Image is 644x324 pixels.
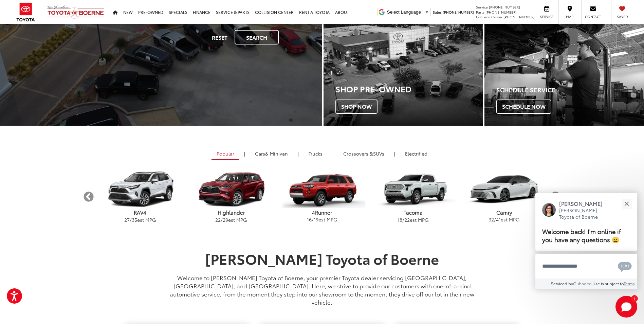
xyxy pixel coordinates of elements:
[503,14,535,19] span: [PHONE_NUMBER]
[476,14,502,19] span: Collision Center
[331,150,335,157] li: |
[551,281,573,286] span: Serviced by
[398,216,402,223] span: 18
[296,150,300,157] li: |
[433,10,442,15] span: Sales
[279,171,365,208] img: Toyota 4Runner
[619,196,634,211] button: Close
[485,10,517,15] span: [PHONE_NUMBER]
[223,216,228,223] span: 29
[615,296,637,318] button: Toggle Chat Window
[188,171,274,208] img: Toyota Highlander
[476,10,484,15] span: Parts
[404,216,410,223] span: 22
[250,148,293,159] a: Cars
[400,148,433,159] a: Electrified
[392,150,397,157] li: |
[562,14,577,19] span: Map
[459,170,550,209] img: Toyota Camry
[95,209,186,216] p: RAV4
[618,261,632,272] svg: Text
[124,216,130,223] span: 27
[550,191,562,203] button: Next
[370,171,456,208] img: Toyota Tacoma
[343,150,373,157] span: Crossovers &
[535,193,637,289] div: Close[PERSON_NAME][PERSON_NAME] Toyota of BoerneWelcome back! I'm online if you have any question...
[615,296,637,318] svg: Start Chat
[338,148,389,159] a: SUVs
[624,281,635,286] a: Terms
[592,281,624,286] span: Use is subject to
[559,207,609,220] p: [PERSON_NAME] Toyota of Boerne
[324,14,483,126] a: Shop Pre-Owned Shop Now
[83,191,95,203] button: Previous
[242,150,247,157] li: |
[277,209,368,216] p: 4Runner
[496,100,551,114] span: Schedule Now
[489,216,494,223] span: 32
[303,148,328,159] a: Trucks
[47,5,105,19] img: Vic Vaughan Toyota of Boerne
[633,297,635,300] span: 1
[573,281,592,286] a: Gubagoo.
[459,216,550,223] p: / est MPG
[307,216,312,223] span: 16
[368,216,459,223] p: / est MPG
[476,4,488,10] span: Service
[277,216,368,223] p: / est MPG
[186,216,277,223] p: / est MPG
[459,209,550,216] p: Camry
[539,14,554,19] span: Service
[425,10,429,15] span: ▼
[559,200,609,207] p: [PERSON_NAME]
[616,258,634,274] button: Chat with SMS
[443,10,474,15] span: [PHONE_NUMBER]
[132,216,137,223] span: 35
[535,254,637,278] textarea: Type your message
[335,84,483,93] h3: Shop Pre-Owned
[387,10,421,15] span: Select Language
[615,14,630,19] span: Saved
[496,216,501,223] span: 41
[95,216,186,223] p: / est MPG
[215,216,221,223] span: 22
[368,209,459,216] p: Tacoma
[496,87,644,93] h4: Schedule Service
[235,30,279,44] button: Search
[585,14,601,19] span: Contact
[484,14,644,126] a: Schedule Service Schedule Now
[335,100,378,114] span: Shop Now
[314,216,318,223] span: 19
[542,227,621,244] span: Welcome back! I'm online if you have any questions 😀
[206,30,233,44] button: Reset
[164,251,480,266] h1: [PERSON_NAME] Toyota of Boerne
[489,4,520,10] span: [PHONE_NUMBER]
[186,209,277,216] p: Highlander
[164,273,480,306] p: Welcome to [PERSON_NAME] Toyota of Boerne, your premier Toyota dealer servicing [GEOGRAPHIC_DATA]...
[211,148,239,160] a: Popular
[83,165,562,229] aside: carousel
[265,150,288,157] span: & Minivan
[97,171,183,208] img: Toyota RAV4
[387,10,429,15] a: Select Language​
